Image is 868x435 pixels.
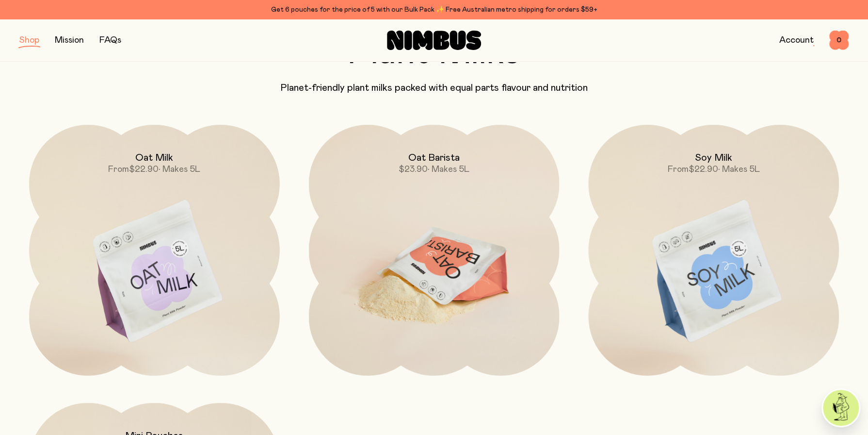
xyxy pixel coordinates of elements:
span: $23.90 [399,165,428,174]
a: Mission [55,36,84,45]
span: $22.90 [129,165,159,174]
a: Account [779,36,814,45]
h2: Soy Milk [695,152,732,164]
h2: Oat Barista [408,152,460,164]
button: 0 [829,31,849,50]
h2: Oat Milk [135,152,173,164]
a: Soy MilkFrom$22.90• Makes 5L [588,125,839,376]
a: Oat MilkFrom$22.90• Makes 5L [29,125,280,376]
span: From [108,165,129,174]
span: • Makes 5L [159,165,200,174]
img: agent [823,390,859,426]
span: • Makes 5L [718,165,760,174]
span: $22.90 [689,165,718,174]
span: • Makes 5L [428,165,469,174]
a: Oat Barista$23.90• Makes 5L [309,125,560,376]
a: FAQs [99,36,121,45]
p: Planet-friendly plant milks packed with equal parts flavour and nutrition [19,82,849,94]
span: From [668,165,689,174]
div: Get 6 pouches for the price of 5 with our Bulk Pack ✨ Free Australian metro shipping for orders $59+ [19,4,849,16]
